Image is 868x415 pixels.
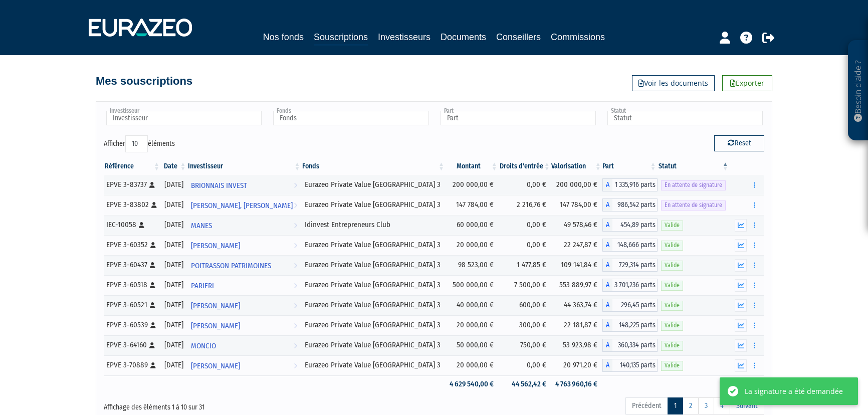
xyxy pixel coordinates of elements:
span: 1 335,916 parts [612,178,658,191]
td: 20 000,00 € [446,355,499,375]
td: 20 000,00 € [446,315,499,335]
td: 98 523,00 € [446,255,499,275]
div: EPVE 3-64160 [106,340,157,350]
th: Statut : activer pour trier la colonne par ordre d&eacute;croissant [658,158,730,175]
div: La signature a été demandée [745,386,843,396]
div: A - Eurazeo Private Value Europe 3 [602,239,658,252]
div: Eurazeo Private Value [GEOGRAPHIC_DATA] 3 [305,280,442,290]
div: [DATE] [164,220,183,230]
span: A [602,239,612,252]
td: 44 562,42 € [499,375,551,393]
td: 53 923,98 € [551,335,602,355]
i: [Français] Personne physique [150,302,155,308]
div: A - Idinvest Entrepreneurs Club [602,219,658,232]
select: Afficheréléments [125,135,148,152]
span: Valide [661,221,683,230]
a: Souscriptions [314,30,368,46]
th: Fonds: activer pour trier la colonne par ordre croissant [301,158,446,175]
span: 148,225 parts [612,319,658,332]
i: [Français] Personne physique [139,222,144,228]
div: [DATE] [164,280,183,290]
div: EPVE 3-70889 [106,360,157,370]
img: 1732889491-logotype_eurazeo_blanc_rvb.png [89,19,192,37]
span: En attente de signature [661,180,726,190]
span: En attente de signature [661,200,726,210]
div: EPVE 3-83737 [106,179,157,190]
th: Part: activer pour trier la colonne par ordre croissant [602,158,658,175]
div: A - Eurazeo Private Value Europe 3 [602,339,658,352]
i: Voir l'investisseur [294,176,297,195]
i: [Français] Personne physique [150,362,156,368]
td: 44 363,74 € [551,295,602,315]
td: 147 784,00 € [551,195,602,215]
td: 50 000,00 € [446,335,499,355]
i: Voir l'investisseur [294,297,297,315]
td: 20 000,00 € [446,235,499,255]
a: [PERSON_NAME] [187,355,301,375]
a: BRIONNAIS INVEST [187,175,301,195]
td: 2 216,76 € [499,195,551,215]
a: Investisseurs [378,30,430,44]
td: 22 247,87 € [551,235,602,255]
span: BRIONNAIS INVEST [191,176,247,195]
span: Valide [661,361,683,370]
span: A [602,219,612,232]
td: 7 500,00 € [499,275,551,295]
div: A - Eurazeo Private Value Europe 3 [602,299,658,312]
div: Affichage des éléments 1 à 10 sur 31 [104,396,370,412]
div: Eurazeo Private Value [GEOGRAPHIC_DATA] 3 [305,300,442,310]
th: Investisseur: activer pour trier la colonne par ordre croissant [187,158,301,175]
span: Valide [661,281,683,290]
span: 140,135 parts [612,359,658,372]
div: EPVE 3-60539 [106,320,157,330]
span: 986,542 parts [612,198,658,212]
div: EPVE 3-83802 [106,199,157,210]
td: 22 181,87 € [551,315,602,335]
td: 20 971,20 € [551,355,602,375]
i: [Français] Personne physique [151,202,157,208]
th: Droits d'entrée: activer pour trier la colonne par ordre croissant [499,158,551,175]
a: Voir les documents [632,75,715,91]
a: Nos fonds [263,30,304,44]
div: [DATE] [164,260,183,270]
td: 750,00 € [499,335,551,355]
span: 729,314 parts [612,259,658,272]
span: A [602,198,612,212]
span: 454,89 parts [612,219,658,232]
a: PARIFRI [187,275,301,295]
span: A [602,339,612,352]
a: Commissions [551,30,605,44]
div: Idinvest Entrepreneurs Club [305,220,442,230]
span: [PERSON_NAME], [PERSON_NAME] [191,196,293,215]
th: Montant: activer pour trier la colonne par ordre croissant [446,158,499,175]
span: Valide [661,321,683,330]
span: MONCIO [191,337,216,355]
a: MANES [187,215,301,235]
i: Voir l'investisseur [294,277,297,295]
span: 296,45 parts [612,299,658,312]
div: EPVE 3-60521 [106,300,157,310]
span: 3 701,236 parts [612,279,658,292]
div: Eurazeo Private Value [GEOGRAPHIC_DATA] 3 [305,199,442,210]
span: 148,666 parts [612,239,658,252]
i: [Français] Personne physique [149,182,155,188]
i: Voir l'investisseur [294,357,297,375]
div: [DATE] [164,240,183,250]
a: [PERSON_NAME] [187,295,301,315]
div: EPVE 3-60352 [106,240,157,250]
td: 0,00 € [499,215,551,235]
span: A [602,359,612,372]
td: 109 141,84 € [551,255,602,275]
div: A - Eurazeo Private Value Europe 3 [602,178,658,191]
div: Eurazeo Private Value [GEOGRAPHIC_DATA] 3 [305,179,442,190]
div: EPVE 3-60518 [106,280,157,290]
p: Besoin d'aide ? [852,46,864,136]
span: Valide [661,301,683,310]
span: MANES [191,217,212,235]
span: [PERSON_NAME] [191,317,240,335]
h4: Mes souscriptions [96,75,192,87]
span: Valide [661,261,683,270]
a: 3 [698,397,714,414]
a: 4 [714,397,730,414]
i: [Français] Personne physique [150,282,155,288]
